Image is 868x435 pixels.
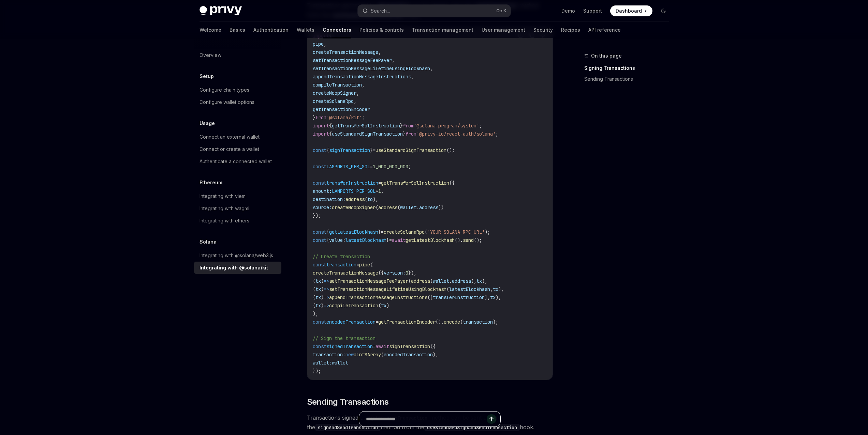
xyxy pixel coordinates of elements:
[373,343,376,349] span: =
[356,262,359,268] span: =
[406,270,408,276] span: 0
[496,294,501,300] span: ),
[194,143,281,155] a: Connect or create a wallet
[381,352,384,358] span: (
[358,5,511,17] button: Search...CtrlK
[400,123,403,129] span: }
[194,190,281,202] a: Integrating with viem
[373,164,408,170] span: 1_000_000_000
[313,180,326,186] span: const
[533,22,553,38] a: Security
[446,147,455,153] span: ();
[386,237,389,243] span: }
[381,302,386,309] span: tx
[326,343,373,349] span: signedTransaction
[332,360,348,366] span: wallet
[485,229,490,235] span: );
[381,188,384,194] span: ,
[389,343,430,349] span: signTransaction
[591,52,622,60] span: On this page
[425,229,427,235] span: (
[381,180,449,186] span: getTransferSolInstruction
[416,204,419,211] span: .
[373,147,376,153] span: =
[436,319,444,325] span: ().
[315,302,321,309] span: tx
[430,278,433,284] span: (
[427,294,433,300] span: ([
[200,6,242,16] img: dark logo
[323,22,351,38] a: Connectors
[359,22,404,38] a: Policies & controls
[329,278,408,284] span: setTransactionMessageFeePayer
[616,7,642,14] span: Dashboard
[584,74,674,84] a: Sending Transactions
[438,204,444,211] span: ))
[408,164,411,170] span: ;
[561,22,580,38] a: Recipes
[332,204,376,211] span: createNoopSigner
[329,302,378,309] span: compileTransaction
[419,204,438,211] span: address
[313,311,318,317] span: );
[498,286,504,292] span: ),
[326,147,329,153] span: {
[329,286,446,292] span: setTransactionMessageLifetimeUsingBlockhash
[496,8,506,14] span: Ctrl K
[329,147,370,153] span: signTransaction
[378,229,381,235] span: }
[493,286,498,292] span: tx
[321,294,324,300] span: )
[329,294,427,300] span: appendTransactionMessageInstructions
[406,237,455,243] span: getLatestBlockhash
[392,237,406,243] span: await
[356,90,359,96] span: ,
[194,262,281,274] a: Integrating with @solana/kit
[315,294,321,300] span: tx
[200,133,260,141] div: Connect an external wallet
[362,82,365,88] span: ,
[200,251,273,260] div: Integrating with @solana/web3.js
[313,204,332,211] span: source:
[433,294,485,300] span: transferInstruction
[430,343,436,349] span: ({
[194,84,281,96] a: Configure chain types
[384,270,406,276] span: version:
[371,7,390,15] div: Search...
[365,196,367,202] span: (
[370,164,373,170] span: =
[449,180,455,186] span: ({
[200,72,214,80] h5: Setup
[476,278,482,284] span: tx
[463,319,493,325] span: transaction
[230,22,245,38] a: Basics
[297,22,314,38] a: Wallets
[313,49,378,55] span: createTransactionMessage
[313,90,356,96] span: createNoopSigner
[313,41,324,47] span: pipe
[376,147,446,153] span: useStandardSignTransaction
[452,278,471,284] span: address
[307,397,389,407] span: Sending Transactions
[354,352,381,358] span: Uint8Array
[460,319,463,325] span: (
[416,131,496,137] span: '@privy-io/react-auth/solana'
[313,188,332,194] span: amount:
[313,147,326,153] span: const
[200,145,259,153] div: Connect or create a wallet
[376,204,378,211] span: (
[313,278,315,284] span: (
[343,237,345,243] span: :
[200,178,222,187] h5: Ethereum
[326,164,370,170] span: LAMPORTS_PER_SOL
[326,229,329,235] span: {
[313,237,326,243] span: const
[487,414,496,424] button: Send message
[474,237,482,243] span: ();
[406,131,416,137] span: from
[463,237,474,243] span: send
[373,196,378,202] span: ),
[482,278,487,284] span: ),
[412,22,473,38] a: Transaction management
[583,7,602,14] a: Support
